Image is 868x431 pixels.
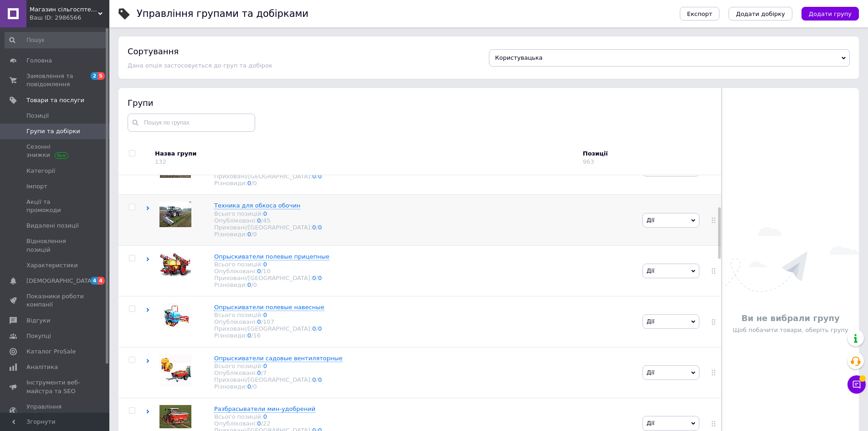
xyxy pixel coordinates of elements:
span: 4 [98,277,105,285]
span: / [261,420,271,427]
a: 0 [247,231,251,238]
span: Аналітика [26,363,58,371]
span: Характеристики [26,261,78,270]
span: Головна [26,57,52,65]
a: 0 [312,173,316,180]
span: Опрыскиватели полевые прицепные [214,253,329,260]
div: Всього позицій: [214,210,322,217]
span: Магазин сільгосптехніки "Спайс-Агро" [30,5,98,14]
span: Додати групу [809,10,852,17]
button: Експорт [680,7,720,21]
span: / [316,173,322,180]
span: Показники роботи компанії [26,292,84,309]
span: Видалені позиції [26,222,79,230]
div: 963 [583,158,594,165]
span: Експорт [687,10,713,17]
span: / [251,231,257,238]
div: 22 [263,420,271,427]
span: 2 [91,72,98,80]
a: 0 [263,261,267,268]
a: 0 [257,318,261,325]
div: 7 [263,369,267,376]
a: 0 [312,224,316,231]
span: 5 [98,72,105,80]
div: Різновиди: [214,231,322,238]
div: Різновиди: [214,332,324,339]
img: Опрыскиватели садовые вентиляторные [159,354,191,386]
span: / [316,325,322,332]
div: 132 [155,158,166,165]
span: / [316,275,322,281]
a: 0 [263,413,267,420]
a: 0 [263,363,267,369]
span: / [261,318,274,325]
span: Каталог ProSale [26,348,76,356]
span: Разбрасыватели мин-удобрений [214,405,315,412]
div: Всього позицій: [214,363,343,369]
div: 0 [253,383,257,390]
a: 0 [263,312,267,318]
span: Дії [647,217,654,223]
div: Назва групи [155,150,576,158]
a: 0 [312,275,316,281]
a: 0 [247,180,251,187]
div: Ваш ID: 2986566 [30,14,109,22]
img: Опрыскиватели полевые навесные [160,303,191,328]
div: 0 [253,231,257,238]
span: Товари та послуги [26,96,84,104]
span: Додати добірку [736,10,785,17]
div: 10 [263,268,271,275]
span: / [251,383,257,390]
img: Техника для обкоса обочин [159,202,191,227]
p: Щоб побачити товари, оберіть групу [727,326,854,334]
a: 0 [247,281,251,288]
a: 0 [312,325,316,332]
input: Пошук по групах [128,114,255,132]
a: 0 [247,383,251,390]
span: / [261,369,267,376]
div: Позиції [583,150,660,158]
span: Покупці [26,332,51,340]
div: Опубліковані: [214,420,322,427]
a: 0 [257,420,261,427]
div: Всього позицій: [214,261,329,268]
div: 0 [253,281,257,288]
div: Опубліковані: [214,318,324,325]
span: Опрыскиватели полевые навесные [214,304,324,311]
a: 0 [318,376,322,383]
a: 0 [257,369,261,376]
span: / [251,332,261,339]
span: Дії [647,318,654,325]
span: Акції та промокоди [26,198,84,214]
span: Управління сайтом [26,403,84,419]
a: 0 [257,268,261,275]
div: Приховані/[GEOGRAPHIC_DATA]: [214,224,322,231]
span: Опрыскиватели садовые вентиляторные [214,355,343,362]
span: Дії [647,369,654,376]
div: Опубліковані: [214,268,329,275]
button: Чат з покупцем [847,375,866,394]
button: Додати групу [801,7,859,21]
span: / [261,217,271,224]
span: Імпорт [26,182,47,191]
span: / [251,281,257,288]
div: Опубліковані: [214,217,322,224]
span: Категорії [26,167,55,175]
span: / [251,180,257,187]
span: Відгуки [26,317,50,325]
img: Разбрасыватели мин-удобрений [159,405,191,428]
span: Користувацька [495,54,543,61]
div: 16 [253,332,261,339]
div: Приховані/[GEOGRAPHIC_DATA]: [214,376,343,383]
span: Дана опція застосовується до груп та добірок [128,62,272,69]
div: 107 [263,318,274,325]
input: Пошук [5,32,108,48]
div: Приховані/[GEOGRAPHIC_DATA]: [214,325,324,332]
span: Дії [647,420,654,426]
span: Групи та добірки [26,127,80,135]
a: 0 [312,376,316,383]
span: 4 [91,277,98,285]
div: Всього позицій: [214,413,322,420]
div: 45 [263,217,271,224]
a: 0 [318,173,322,180]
